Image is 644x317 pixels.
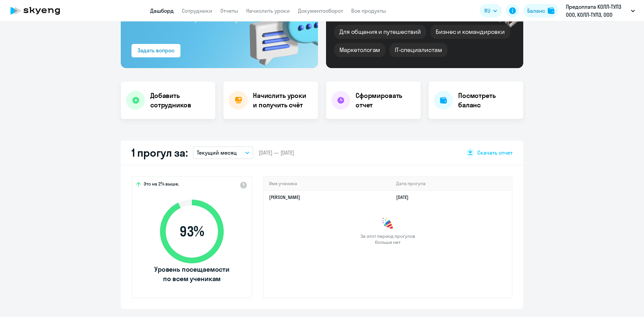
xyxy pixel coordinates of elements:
div: IT-специалистам [389,43,447,57]
div: Для общения и путешествий [334,25,426,39]
button: RU [480,4,502,17]
h4: Сформировать отчет [356,91,415,110]
h2: 1 прогул за: [131,146,187,159]
a: Все продукты [351,7,386,14]
h4: Добавить сотрудников [150,91,210,110]
h4: Посмотреть баланс [458,91,518,110]
span: [DATE] — [DATE] [259,149,294,156]
button: Предоплата КОЛЛ-ТУЛЗ ООО, КОЛЛ-ТУЛЗ, ООО [562,3,638,19]
th: Дата прогула [391,177,512,191]
span: Уровень посещаемости по всем ученикам [153,265,230,283]
p: Предоплата КОЛЛ-ТУЛЗ ООО, КОЛЛ-ТУЛЗ, ООО [566,3,628,19]
img: congrats [381,217,394,230]
th: Имя ученика [264,177,391,191]
a: Дашборд [150,7,174,14]
span: 93 % [153,223,230,240]
span: Скачать отчет [477,149,513,156]
div: Задать вопрос [138,46,174,54]
p: Текущий месяц [197,149,237,157]
div: Бизнес и командировки [430,25,510,39]
a: [DATE] [396,194,414,200]
div: Баланс [527,7,545,15]
a: [PERSON_NAME] [269,194,300,200]
a: Начислить уроки [246,7,290,14]
a: Документооборот [298,7,343,14]
div: Маркетологам [334,43,385,57]
span: RU [484,7,490,15]
h4: Начислить уроки и получить счёт [253,91,311,110]
img: balance [548,7,554,14]
button: Текущий месяц [193,146,253,159]
button: Балансbalance [523,4,558,17]
button: Задать вопрос [131,44,180,57]
span: За этот период прогулов больше нет [360,233,416,245]
span: Это на 2% выше, [144,181,179,189]
a: Сотрудники [182,7,212,14]
a: Отчеты [220,7,238,14]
